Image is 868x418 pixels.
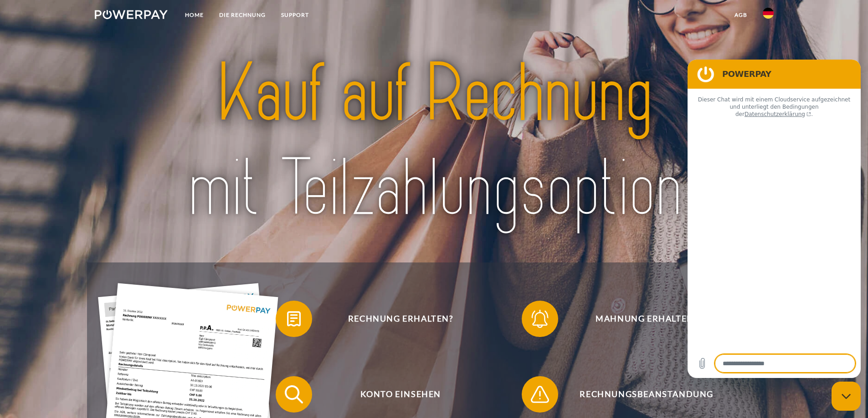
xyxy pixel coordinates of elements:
button: Rechnungsbeanstandung [522,376,759,413]
img: qb_warning.svg [529,383,551,406]
button: Mahnung erhalten? [522,301,759,337]
button: Rechnung erhalten? [276,301,513,337]
a: Home [177,7,211,23]
span: Mahnung erhalten? [535,301,758,337]
span: Rechnung erhalten? [289,301,512,337]
span: Konto einsehen [289,376,512,413]
span: Rechnungsbeanstandung [535,376,758,413]
img: de [763,8,774,19]
a: DIE RECHNUNG [211,7,273,23]
img: qb_bill.svg [282,307,305,330]
img: qb_bell.svg [529,307,551,330]
iframe: Schaltfläche zum Öffnen des Messaging-Fensters; Konversation läuft [832,382,861,411]
button: Konto einsehen [276,376,513,413]
a: SUPPORT [273,7,317,23]
a: agb [727,7,755,23]
img: title-powerpay_de.svg [128,42,740,241]
img: logo-powerpay-white.svg [95,10,168,19]
iframe: Messaging-Fenster [688,60,861,378]
img: qb_search.svg [282,383,305,406]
